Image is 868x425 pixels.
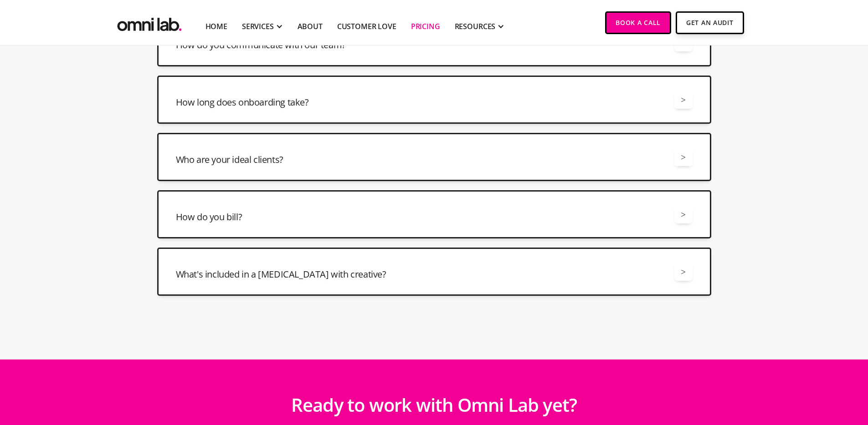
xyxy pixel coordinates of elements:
a: Book a Call [605,11,671,34]
div: RESOURCES [455,21,496,32]
a: home [115,11,184,34]
iframe: Chat Widget [704,319,868,425]
div: > [681,266,686,278]
h3: How do you bill? [176,211,242,223]
img: Omni Lab: B2B SaaS Demand Generation Agency [115,11,184,34]
a: About [298,21,323,32]
h3: How long does onboarding take? [176,96,309,109]
div: > [681,151,686,163]
div: > [681,94,686,106]
div: > [681,208,686,221]
h2: Ready to work with Omni Lab yet? [291,390,577,420]
h3: What's included in a [MEDICAL_DATA] with creative? [176,268,386,281]
div: SERVICES [242,21,274,32]
a: Home [205,21,227,32]
a: Get An Audit [676,11,744,34]
a: Pricing [411,21,440,32]
h3: Who are your ideal clients? [176,153,283,166]
a: Customer Love [337,21,396,32]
